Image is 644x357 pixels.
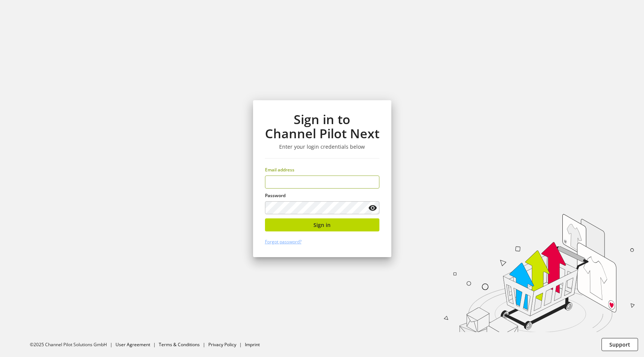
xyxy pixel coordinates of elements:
[602,338,638,351] button: Support
[265,112,379,141] h1: Sign in to Channel Pilot Next
[265,143,379,150] h3: Enter your login credentials below
[265,218,379,231] button: Sign in
[30,341,116,348] li: ©2025 Channel Pilot Solutions GmbH
[313,221,331,229] span: Sign in
[208,341,236,348] a: Privacy Policy
[159,341,200,348] a: Terms & Conditions
[265,238,302,245] a: Forgot password?
[366,177,375,186] keeper-lock: Open Keeper Popup
[116,341,150,348] a: User Agreement
[265,192,285,199] span: Password
[265,167,294,173] span: Email address
[609,341,630,348] span: Support
[245,341,260,348] a: Imprint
